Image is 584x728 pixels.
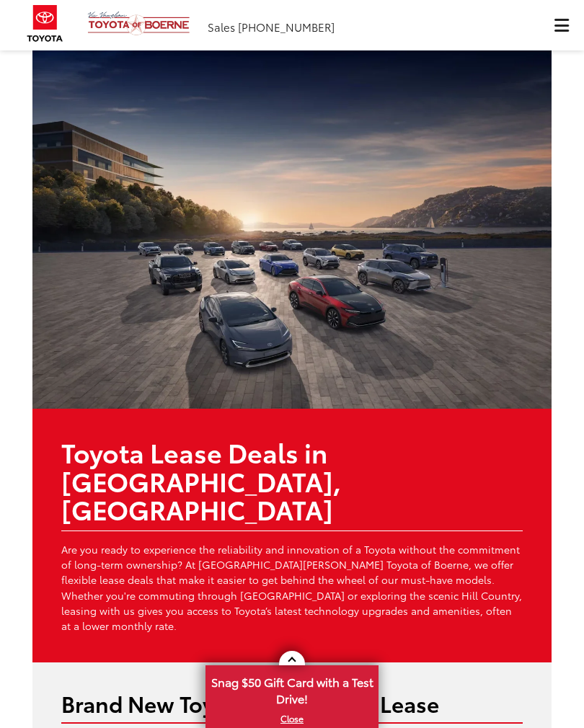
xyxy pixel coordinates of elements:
[238,19,335,35] span: [PHONE_NUMBER]
[207,667,377,711] span: Snag $50 Gift Card with a Test Drive!
[208,19,235,35] span: Sales
[87,11,190,36] img: Vic Vaughan Toyota of Boerne
[61,542,523,634] p: Are you ready to experience the reliability and innovation of a Toyota without the commitment of ...
[61,691,523,715] h2: Brand New Toyota Vehicles for Lease
[61,438,523,523] h1: Toyota Lease Deals in [GEOGRAPHIC_DATA], [GEOGRAPHIC_DATA]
